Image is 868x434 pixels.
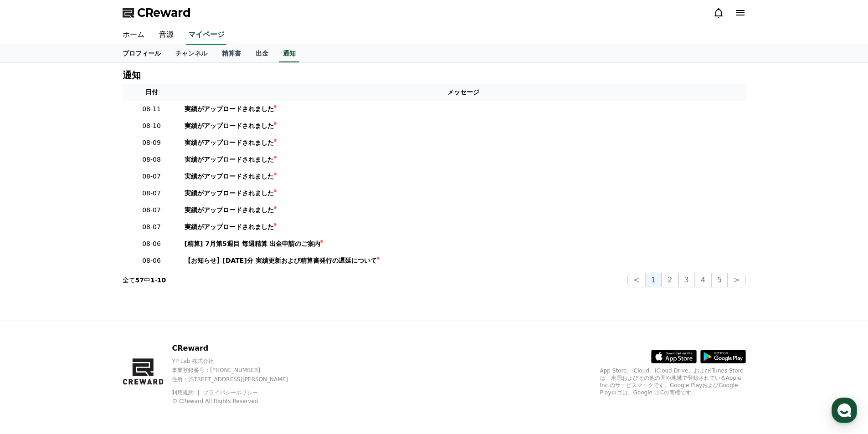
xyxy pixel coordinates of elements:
a: マイページ [186,26,226,45]
p: YP Lab 株式会社 [172,357,303,365]
div: 実績がアップロードされました [185,155,274,164]
p: © CReward All Rights Reserved. [172,398,303,405]
p: 08-07 [126,222,177,232]
a: 実績がアップロードされました [185,172,742,181]
a: 実績がアップロードされました [185,205,742,215]
button: > [728,273,745,287]
p: 08-07 [126,205,177,215]
p: CReward [172,343,303,354]
p: 08-09 [126,138,177,148]
a: Settings [118,289,175,311]
a: 実績がアップロードされました [185,155,742,164]
a: 実績がアップロードされました [185,189,742,198]
p: App Store、iCloud、iCloud Drive、およびiTunes Storeは、米国およびその他の国や地域で登録されているApple Inc.のサービスマークです。Google P... [600,367,746,396]
p: 08-07 [126,189,177,198]
button: 3 [678,273,695,287]
button: 4 [695,273,711,287]
button: 2 [662,273,678,287]
a: [精算] 7月第5週目 毎週精算 出金申請のご案内 [185,239,742,249]
a: 利用規約 [172,389,200,396]
a: 実績がアップロードされました [185,138,742,148]
a: 音源 [152,26,181,45]
p: 08-11 [126,104,177,114]
a: 実績がアップロードされました [185,104,742,114]
strong: 10 [157,276,166,284]
p: 全て 中 - [123,276,166,285]
div: 実績がアップロードされました [185,138,274,148]
a: 実績がアップロードされました [185,222,742,232]
div: 実績がアップロードされました [185,104,274,114]
a: Home [3,289,60,311]
span: Home [23,302,39,310]
p: 08-06 [126,256,177,266]
a: CReward [123,5,191,20]
div: 実績がアップロードされました [185,205,274,215]
a: チャンネル [168,45,215,62]
div: 実績がアップロードされました [185,189,274,198]
p: 08-08 [126,155,177,164]
a: プライバシーポリシー [203,389,258,396]
div: 実績がアップロードされました [185,172,274,181]
p: 08-07 [126,172,177,181]
a: 【お知らせ】[DATE]分 実績更新および精算書発行の遅延について [185,256,742,266]
p: 事業登録番号 : [PHONE_NUMBER] [172,367,303,374]
th: 日付 [123,84,181,101]
a: Messages [60,289,118,311]
p: 08-06 [126,239,177,249]
div: 実績がアップロードされました [185,121,274,131]
h4: 通知 [123,70,141,80]
th: メッセージ [181,84,746,101]
strong: 1 [150,276,155,284]
a: 実績がアップロードされました [185,121,742,131]
p: 住所 : [STREET_ADDRESS][PERSON_NAME] [172,376,303,383]
strong: 57 [135,276,144,284]
span: Messages [76,303,103,310]
button: 5 [711,273,728,287]
button: 1 [645,273,662,287]
span: Settings [135,302,157,310]
a: 通知 [279,45,299,62]
a: プロフィール [115,45,168,62]
span: CReward [137,5,191,20]
div: [精算] 7月第5週目 毎週精算 出金申請のご案内 [185,239,321,249]
div: 【お知らせ】[DATE]分 実績更新および精算書発行の遅延について [185,256,377,266]
div: 実績がアップロードされました [185,222,274,232]
a: ホーム [115,26,152,45]
a: 精算書 [215,45,248,62]
button: < [627,273,645,287]
p: 08-10 [126,121,177,131]
a: 出金 [248,45,276,62]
